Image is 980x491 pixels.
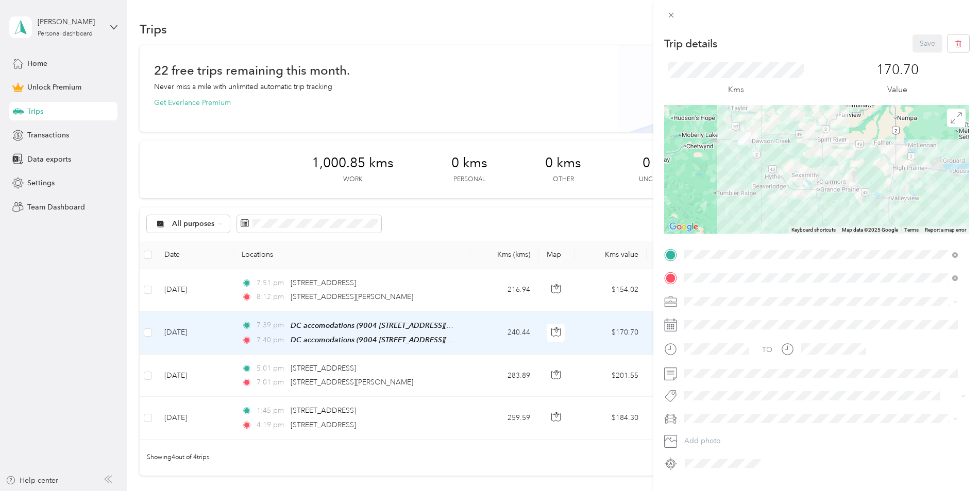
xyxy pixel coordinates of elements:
iframe: Everlance-gr Chat Button Frame [922,433,980,491]
p: 170.70 [876,62,919,78]
button: Keyboard shortcuts [791,226,836,234]
a: Terms (opens in new tab) [904,227,919,233]
p: Kms [728,83,744,96]
p: Value [887,83,907,96]
button: Add photo [681,434,969,448]
div: TO [762,344,772,355]
span: Map data ©2025 Google [842,227,898,233]
img: Google [667,220,701,234]
a: Report a map error [925,227,966,233]
p: Trip details [664,37,717,51]
a: Open this area in Google Maps (opens a new window) [667,220,701,234]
